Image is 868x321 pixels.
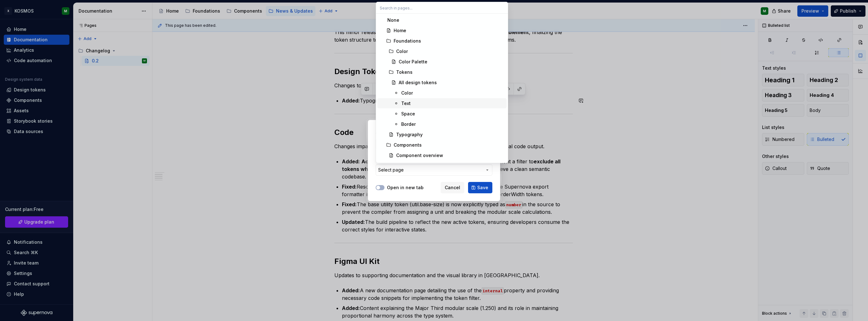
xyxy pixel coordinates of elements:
div: Text [401,100,411,107]
div: Typography [396,131,423,138]
div: Space [401,111,415,117]
div: Color [396,48,408,55]
div: Component overview [396,152,443,159]
div: Color Palette [399,59,427,65]
div: Foundations [394,38,421,44]
div: Search in pages... [376,14,508,163]
div: All design tokens [399,79,437,86]
div: Home [394,27,406,34]
div: Tokens [396,69,413,75]
div: Components [394,142,422,148]
div: None [387,17,399,23]
div: Component detail [396,163,436,169]
div: Color [401,90,413,96]
div: Border [401,121,416,127]
input: Search in pages... [376,2,508,14]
